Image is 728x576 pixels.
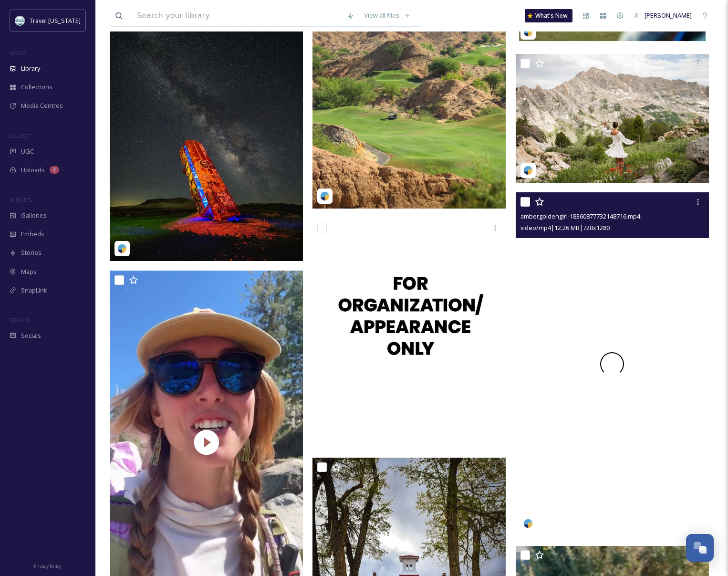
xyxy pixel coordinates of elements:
[21,211,47,220] span: Galleries
[645,11,692,20] span: [PERSON_NAME]
[50,166,59,174] div: 2
[516,54,709,183] img: j.rose227-18099292474593278.jpeg
[10,132,30,139] span: COLLECT
[21,248,42,257] span: Stories
[21,83,52,92] span: Collections
[525,9,572,22] a: What's New
[523,519,533,528] img: snapsea-logo.png
[21,101,63,110] span: Media Centres
[21,267,37,276] span: Maps
[30,16,81,25] span: Travel [US_STATE]
[523,166,533,175] img: snapsea-logo.png
[520,212,640,220] span: ambergoldengirl-18360877732148716.mp4
[21,331,41,340] span: Socials
[359,6,415,25] a: View all files
[21,64,40,73] span: Library
[523,27,533,37] img: snapsea-logo.png
[132,5,342,26] input: Search your library
[15,16,25,25] img: download.jpeg
[21,147,34,156] span: UGC
[34,560,62,571] a: Privacy Policy
[10,196,31,203] span: WIDGETS
[686,534,714,562] button: Open Chat
[520,223,610,232] span: video/mp4 | 12.26 MB | 720 x 1280
[10,49,26,56] span: MEDIA
[320,191,330,201] img: snapsea-logo.png
[34,563,62,569] span: Privacy Policy
[110,3,303,261] img: stanovision-17886994029202005.jpeg
[21,166,45,175] span: Uploads
[21,286,47,295] span: SnapLink
[117,244,127,253] img: snapsea-logo.png
[10,316,29,324] span: SOCIALS
[629,6,697,25] a: [PERSON_NAME]
[21,230,44,239] span: Embeds
[312,218,506,448] img: FOAO.jpg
